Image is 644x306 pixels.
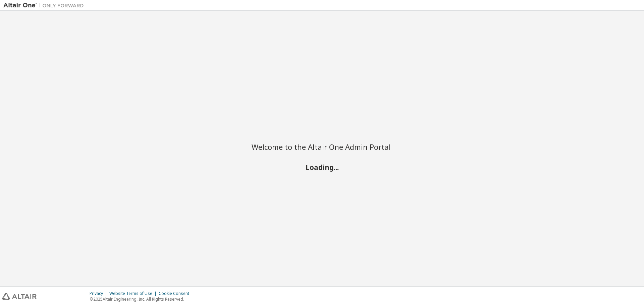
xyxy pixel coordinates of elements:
[252,163,392,171] h2: Loading...
[3,2,87,9] img: Altair One
[109,291,159,296] div: Website Terms of Use
[252,142,392,151] h2: Welcome to the Altair One Admin Portal
[90,296,193,302] p: © 2025 Altair Engineering, Inc. All Rights Reserved.
[159,291,193,296] div: Cookie Consent
[90,291,109,296] div: Privacy
[2,293,37,300] img: altair_logo.svg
